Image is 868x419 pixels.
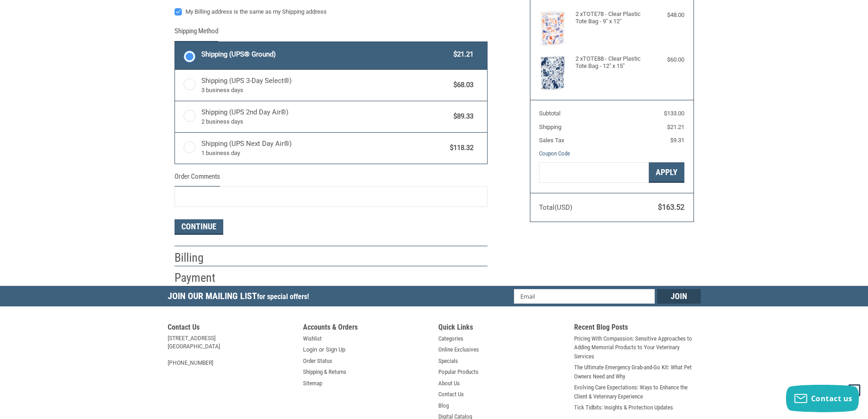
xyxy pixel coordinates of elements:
a: Wishlist [303,334,322,343]
span: $89.33 [449,111,474,122]
a: Sitemap [303,379,322,388]
a: Tick Tidbits: Insights & Protection Updates [574,403,673,412]
h5: Join Our Mailing List [168,286,313,309]
a: Coupon Code [539,150,570,157]
h4: 2 x TOTE88 - Clear Plastic Tote Bag - 12" x 15" [575,55,646,70]
a: Popular Products [438,367,478,377]
span: Contact us [811,393,853,403]
span: $21.21 [449,49,474,60]
input: Join [657,289,701,304]
button: Continue [175,219,223,235]
span: for special offers! [257,292,309,301]
a: Categories [438,334,463,343]
h5: Accounts & Orders [303,323,430,334]
a: Online Exclusives [438,345,479,354]
span: Shipping (UPS 3-Day Select®) [201,76,449,95]
div: $48.00 [648,10,684,20]
span: or [313,345,329,354]
div: $60.00 [648,55,684,64]
a: Login [303,345,317,354]
span: Shipping (UPS 2nd Day Air®) [201,107,449,126]
legend: Order Comments [175,171,220,186]
h5: Recent Blog Posts [574,323,701,334]
span: 2 business days [201,117,449,126]
input: Gift Certificate or Coupon Code [539,162,649,183]
a: Evolving Care Expectations: Ways to Enhance the Client & Veterinary Experience [574,383,701,401]
a: Order Status [303,357,332,366]
button: Apply [649,162,684,183]
span: $21.21 [667,124,684,130]
span: Subtotal [539,110,560,117]
span: $9.31 [670,137,684,144]
input: Email [514,289,655,304]
span: Shipping (UPS® Ground) [201,49,449,60]
a: Pricing With Compassion: Sensitive Approaches to Adding Memorial Products to Your Veterinary Serv... [574,334,701,361]
span: $163.52 [658,203,684,212]
h5: Quick Links [438,323,565,334]
span: 3 business days [201,86,449,95]
button: Contact us [786,385,859,412]
a: Shipping & Returns [303,367,346,377]
legend: Shipping Method [175,26,218,41]
span: $133.00 [664,110,684,117]
span: $68.03 [449,80,474,90]
h5: Contact Us [168,323,294,334]
a: About Us [438,379,460,388]
a: Contact Us [438,390,464,399]
a: Blog [438,401,449,410]
span: Shipping (UPS Next Day Air®) [201,139,446,158]
span: Total (USD) [539,203,572,212]
span: $118.32 [446,143,474,153]
address: [STREET_ADDRESS] [GEOGRAPHIC_DATA] [PHONE_NUMBER] [168,334,294,367]
span: Sales Tax [539,137,564,144]
a: Sign Up [326,345,345,354]
a: The Ultimate Emergency Grab-and-Go Kit: What Pet Owners Need and Why [574,363,701,381]
span: 1 business day [201,149,446,158]
h2: Billing [175,250,228,265]
span: Shipping [539,124,561,130]
a: Specials [438,357,458,366]
h2: Payment [175,270,228,285]
label: My Billing address is the same as my Shipping address [175,8,488,16]
h4: 2 x TOTE78 - Clear Plastic Tote Bag - 9" x 12" [575,10,646,26]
